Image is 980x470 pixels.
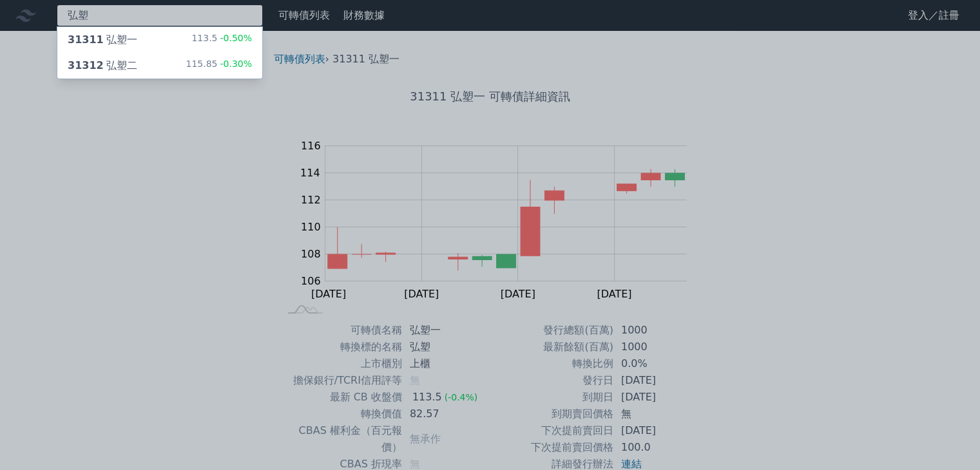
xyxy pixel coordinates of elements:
[916,408,980,470] iframe: Chat Widget
[191,32,252,48] div: 113.5
[57,27,262,53] a: 31311弘塑一 113.5-0.50%
[186,58,252,73] div: 115.85
[68,32,137,48] div: 弘塑一
[68,58,137,73] div: 弘塑二
[916,408,980,470] div: 聊天小工具
[217,33,252,43] span: -0.50%
[217,59,252,69] span: -0.30%
[57,53,262,79] a: 31312弘塑二 115.85-0.30%
[68,33,104,46] span: 31311
[68,59,104,71] span: 31312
